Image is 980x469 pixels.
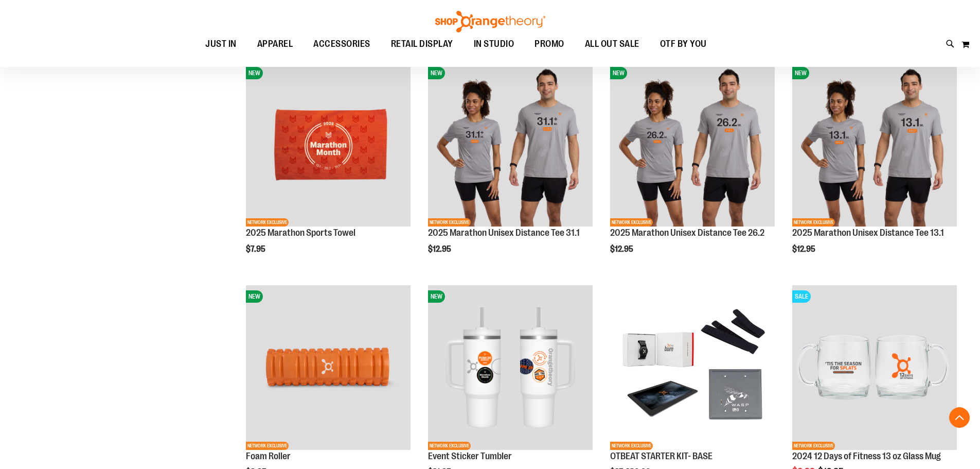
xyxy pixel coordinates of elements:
[610,62,775,227] img: 2025 Marathon Unisex Distance Tee 26.2
[246,442,289,450] span: NETWORK EXCLUSIVE
[246,451,291,461] a: Foam Roller
[313,32,370,56] span: ACCESSORIES
[792,451,941,461] a: 2024 12 Days of Fitness 13 oz Glass Mug
[246,67,263,79] span: NEW
[246,245,267,254] span: $7.95
[792,218,835,227] span: NETWORK EXCLUSIVE
[428,67,445,79] span: NEW
[246,285,411,450] img: Foam Roller
[660,32,707,56] span: OTF BY YOU
[949,407,970,428] button: Back To Top
[610,218,653,227] span: NETWORK EXCLUSIVE
[428,451,512,461] a: Event Sticker Tumbler
[610,451,712,461] a: OTBEAT STARTER KIT- BASE
[428,218,471,227] span: NETWORK EXCLUSIVE
[534,32,564,56] span: PROMO
[246,62,411,228] a: 2025 Marathon Sports TowelNEWNETWORK EXCLUSIVE
[428,62,593,227] img: 2025 Marathon Unisex Distance Tee 31.1
[246,285,411,451] a: Foam RollerNEWNETWORK EXCLUSIVE
[792,285,957,450] img: Main image of 2024 12 Days of Fitness 13 oz Glass Mug
[428,290,445,303] span: NEW
[205,32,237,56] span: JUST IN
[391,32,453,56] span: RETAIL DISPLAY
[792,62,957,228] a: 2025 Marathon Unisex Distance Tee 13.1NEWNETWORK EXCLUSIVE
[610,62,775,228] a: 2025 Marathon Unisex Distance Tee 26.2NEWNETWORK EXCLUSIVE
[474,32,514,56] span: IN STUDIO
[787,57,962,280] div: product
[792,228,944,238] a: 2025 Marathon Unisex Distance Tee 13.1
[246,62,411,227] img: 2025 Marathon Sports Towel
[428,285,593,451] a: OTF 40 oz. Sticker TumblerNEWNETWORK EXCLUSIVE
[423,57,598,280] div: product
[610,285,775,450] img: OTBEAT STARTER KIT- BASE
[428,285,593,450] img: OTF 40 oz. Sticker Tumbler
[610,285,775,451] a: OTBEAT STARTER KIT- BASENETWORK EXCLUSIVE
[246,290,263,303] span: NEW
[585,32,639,56] span: ALL OUT SALE
[428,62,593,228] a: 2025 Marathon Unisex Distance Tee 31.1NEWNETWORK EXCLUSIVE
[610,245,635,254] span: $12.95
[434,11,547,32] img: Shop Orangetheory
[792,290,811,303] span: SALE
[792,62,957,227] img: 2025 Marathon Unisex Distance Tee 13.1
[246,228,355,238] a: 2025 Marathon Sports Towel
[246,218,289,227] span: NETWORK EXCLUSIVE
[792,245,817,254] span: $12.95
[257,32,293,56] span: APPAREL
[428,442,471,450] span: NETWORK EXCLUSIVE
[610,228,764,238] a: 2025 Marathon Unisex Distance Tee 26.2
[610,442,653,450] span: NETWORK EXCLUSIVE
[610,67,627,79] span: NEW
[428,245,453,254] span: $12.95
[792,442,835,450] span: NETWORK EXCLUSIVE
[605,57,780,280] div: product
[792,67,809,79] span: NEW
[428,228,580,238] a: 2025 Marathon Unisex Distance Tee 31.1
[792,285,957,451] a: Main image of 2024 12 Days of Fitness 13 oz Glass MugSALENETWORK EXCLUSIVE
[241,57,416,280] div: product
